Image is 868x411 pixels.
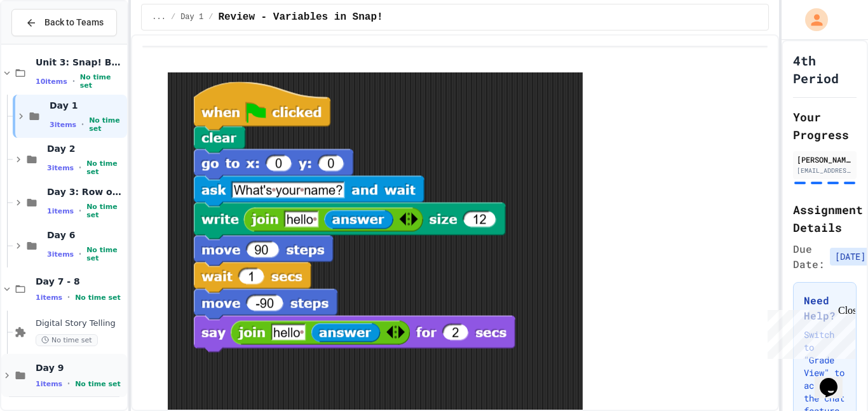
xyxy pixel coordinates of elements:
span: No time set [86,246,125,262]
span: No time set [89,116,125,133]
span: • [81,119,84,130]
button: Back to Teams [11,9,117,36]
span: • [79,206,81,216]
span: 3 items [50,121,76,129]
span: No time set [86,159,125,176]
span: 1 items [36,380,62,388]
span: 1 items [47,207,74,215]
div: [PERSON_NAME] [797,154,853,165]
span: • [79,163,81,173]
div: [EMAIL_ADDRESS][DOMAIN_NAME] [797,166,853,175]
span: Review - Variables in Snap! [218,10,383,25]
span: 1 items [36,293,62,302]
h3: Need Help? [804,293,846,323]
span: No time set [80,73,125,90]
span: • [79,249,81,259]
span: / [171,12,175,22]
span: Day 3: Row of Polygons [47,186,125,198]
span: • [72,76,75,86]
span: Day 2 [47,143,125,154]
span: No time set [36,334,98,346]
span: Digital Story Telling [36,318,125,329]
span: No time set [75,293,121,302]
span: Due Date: [793,241,825,272]
span: Unit 3: Snap! Basics [36,57,125,68]
span: No time set [75,380,121,388]
span: Day 9 [36,362,125,374]
span: / [208,12,213,22]
iframe: chat widget [763,305,855,359]
h1: 4th Period [793,51,857,87]
h2: Your Progress [793,108,857,144]
h2: Assignment Details [793,201,857,236]
span: Day 1 [50,100,125,111]
span: Day 7 - 8 [36,276,125,287]
iframe: chat widget [815,360,855,398]
div: My Account [792,5,831,34]
span: • [67,379,70,389]
span: No time set [86,203,125,219]
span: Day 1 [180,12,203,22]
span: 10 items [36,77,67,86]
span: ... [152,12,166,22]
span: 3 items [47,250,74,259]
span: Back to Teams [44,16,104,29]
span: Day 6 [47,229,125,241]
span: • [67,292,70,302]
div: Chat with us now!Close [5,5,88,81]
span: 3 items [47,164,74,172]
